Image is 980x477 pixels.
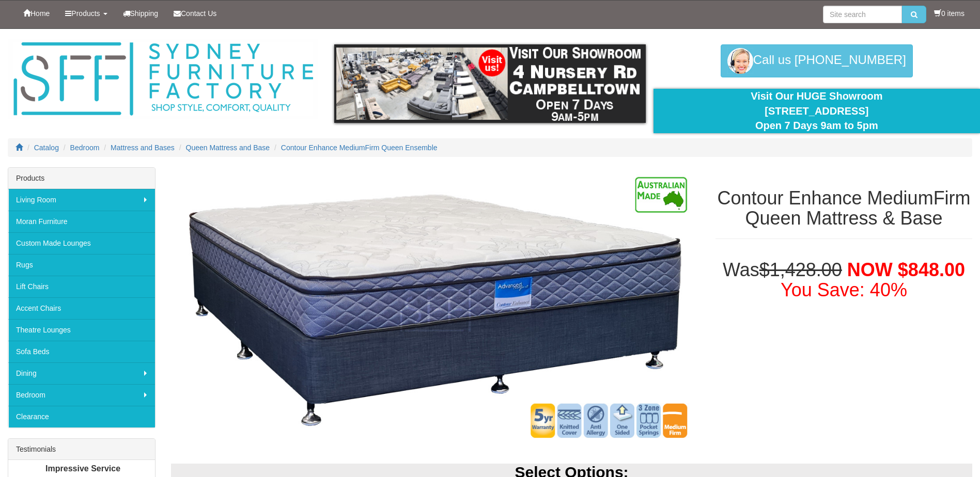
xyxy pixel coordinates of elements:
[847,259,965,280] span: NOW $848.00
[34,144,59,152] a: Catalog
[715,260,972,300] h1: Was
[115,1,166,26] a: Shipping
[8,168,155,189] div: Products
[130,9,159,18] span: Shipping
[8,297,155,319] a: Accent Chairs
[70,144,100,152] a: Bedroom
[8,232,155,254] a: Custom Made Lounges
[8,439,155,460] div: Testimonials
[334,44,645,123] img: showroom.gif
[30,9,50,18] span: Home
[759,259,842,280] del: $1,428.00
[186,144,270,152] a: Queen Mattress and Base
[661,89,972,133] div: Visit Our HUGE Showroom [STREET_ADDRESS] Open 7 Days 9am to 5pm
[8,254,155,276] a: Rugs
[181,9,216,18] span: Contact Us
[166,1,224,26] a: Contact Us
[715,188,972,229] h1: Contour Enhance MediumFirm Queen Mattress & Base
[57,1,115,26] a: Products
[71,9,100,18] span: Products
[934,8,965,19] li: 0 items
[8,341,155,362] a: Sofa Beds
[281,144,438,152] a: Contour Enhance MediumFirm Queen Ensemble
[8,406,155,427] a: Clearance
[8,362,155,384] a: Dining
[8,189,155,211] a: Living Room
[8,319,155,341] a: Theatre Lounges
[15,1,57,26] a: Home
[8,211,155,232] a: Moran Furniture
[781,279,907,300] font: You Save: 40%
[8,276,155,297] a: Lift Chairs
[45,464,120,473] b: Impressive Service
[823,6,902,23] input: Site search
[8,39,318,119] img: Sydney Furniture Factory
[8,384,155,406] a: Bedroom
[111,144,175,152] a: Mattress and Bases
